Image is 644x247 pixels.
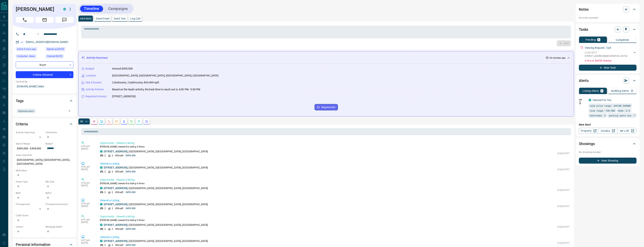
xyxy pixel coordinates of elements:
[16,6,58,12] h1: [PERSON_NAME]
[611,90,629,92] p: Building Alerts
[104,6,132,12] button: Campaigns
[81,202,94,205] p: 9:54 pm
[26,40,68,43] a: [EMAIL_ADDRESS][DOMAIN_NAME]
[579,78,589,84] h2: Alerts
[18,109,34,113] span: SalesAccount
[16,142,44,145] p: Search Range:
[104,186,208,190] p: , [GEOGRAPHIC_DATA], [GEOGRAPHIC_DATA], [GEOGRAPHIC_DATA]
[16,47,44,52] div: Mon Aug 18 2025
[16,71,73,78] div: Criteria Obtained
[579,5,637,14] div: Notes
[21,41,23,43] svg: Email Verified
[557,241,569,245] p: C12314777
[126,170,136,173] p: $499,000
[100,150,103,153] div: condos.ca
[100,240,103,242] div: condos.ca
[579,102,581,104] svg: Push Notification Only
[579,141,595,147] h2: Showings
[616,39,629,41] p: Completed
[100,141,569,145] p: Opportunity - Viewed a listing
[126,154,136,157] p: $499,000
[104,207,106,210] p: 2
[16,203,44,206] p: Pre-Approved:
[145,120,148,123] svg: Agent Actions
[585,51,627,54] p: C12314777
[585,50,637,58] div: C12314777[STREET_ADDRESS],[GEOGRAPHIC_DATA]
[579,26,588,32] h2: Tasks
[585,46,611,50] p: Viewing Request - Call
[104,239,208,243] p: , [GEOGRAPHIC_DATA], [GEOGRAPHIC_DATA], [GEOGRAPHIC_DATA]
[47,54,62,58] span: Claimed [DATE]
[81,221,94,224] p: [DATE]
[579,6,589,12] h2: Notes
[557,225,569,229] p: C12314777
[112,170,113,173] p: 2
[115,243,123,247] p: 856 sqft
[315,104,338,110] button: Regenerate
[618,109,630,112] span: beds: 2-2
[81,145,94,147] p: 9:56 am
[598,128,617,134] a: Condos
[16,120,73,129] div: Criteria
[557,152,569,155] p: C12314777
[579,65,637,71] button: New Task
[579,128,598,134] a: Property
[86,67,94,71] p: Budget
[631,90,633,92] p: 0
[86,94,107,98] p: Repeated Interest
[115,154,123,157] p: 856 sqft
[100,203,103,206] div: condos.ca
[123,120,126,123] svg: Listing Alerts
[81,218,94,221] p: 6:07 pm
[115,120,118,123] svg: Emails
[16,153,73,157] p: Areas Searched:
[16,17,34,23] span: Call
[112,191,113,194] p: 2
[36,17,54,23] span: Email
[16,225,44,228] p: Lawyer:
[45,47,73,52] div: Thu Oct 18 2018
[601,90,603,92] p: 1
[67,108,72,114] button: Open
[104,166,127,169] a: [STREET_ADDRESS]
[80,120,83,123] p: All
[115,227,123,231] p: 856 sqft
[112,88,200,91] p: Based on the lead's activity, the best time to reach out is: 4:00 PM - 5:00 PM
[585,59,637,62] p: 5:18 p.m. [DATE] - Overdue
[16,169,73,172] p: Motivation:
[81,147,94,150] p: [DATE]
[112,207,113,210] p: 2
[589,99,591,101] div: condos.ca
[579,123,637,127] p: New Alert:
[45,203,73,206] p: Pre-Approval Amount:
[100,219,569,222] p: [PERSON_NAME] viewed this listing 3 times
[16,61,73,68] div: Buyer
[45,180,73,183] p: Min Size:
[579,139,637,148] div: Showings
[16,157,73,167] p: [GEOGRAPHIC_DATA], [GEOGRAPHIC_DATA], [GEOGRAPHIC_DATA]
[104,227,106,231] p: 2
[112,81,159,85] p: 2 bedrooms, 2 bathrooms, 856-899 sqft
[100,235,569,239] p: Viewed a Listing
[104,223,127,226] a: [STREET_ADDRESS]
[16,214,73,217] p: Credit Score:
[45,54,73,59] div: Wed Feb 19 2025
[104,240,127,243] a: [STREET_ADDRESS]
[86,56,108,60] p: Activity Summary
[16,145,44,152] p: $499,000 - $499,000
[81,242,94,244] p: [DATE]
[100,215,569,219] p: Opportunity - Viewed a listing
[104,203,127,206] a: [STREET_ADDRESS]
[100,166,103,169] div: condos.ca
[112,94,136,98] p: [STREET_ADDRESS]
[100,182,569,185] p: [PERSON_NAME] viewed this listing 4 times
[130,17,140,20] p: Log Call
[16,131,44,134] p: Actively Searching:
[112,154,113,157] p: 2
[96,17,109,20] p: Send Email
[81,205,94,207] p: [DATE]
[579,98,586,102] p: Off
[557,168,569,171] p: C12314777
[590,109,615,112] span: size range: 720,988
[86,74,96,78] p: Location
